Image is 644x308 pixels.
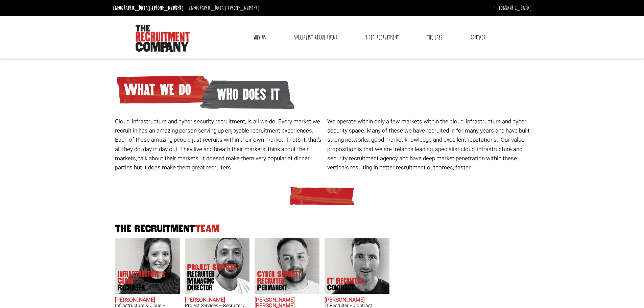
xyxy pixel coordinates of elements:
[115,117,322,172] p: Cloud, infrastructure and cyber security recruitment, is all we do. Every market we recruit in ha...
[118,284,172,291] span: Recruiter
[327,117,534,172] p: We operate within only a few markets within the cloud, infrastructure and cyber security space. M...
[118,271,172,291] p: Infrastructure & Cloud
[115,297,180,303] h2: [PERSON_NAME]
[187,3,261,14] li: [GEOGRAPHIC_DATA]:
[195,223,220,234] span: Team
[325,238,389,294] img: Ross Irwin does IT Recruiter Contract
[422,29,448,46] a: The Jobs
[494,4,532,12] a: [GEOGRAPHIC_DATA]
[115,238,180,294] img: Sara O'Toole does Infrastructure & Cloud Recruiter
[136,25,190,52] img: The Recruitment Company
[327,284,363,291] span: Contract
[185,238,249,294] img: Chris Pelow's our Project Services Recruiter / Managing Director
[257,284,311,291] span: Permanent
[466,29,491,46] a: Contact
[111,3,185,14] li: [GEOGRAPHIC_DATA]:
[360,29,404,46] a: Video Recruitment
[325,297,389,303] h2: [PERSON_NAME]
[152,4,184,12] a: [PHONE_NUMBER]
[187,264,241,291] p: Project Services
[248,29,271,46] a: Why Us
[228,4,260,12] a: [PHONE_NUMBER]
[113,224,532,234] h2: The Recruitment
[289,29,342,46] a: Specialist Recruitment
[255,238,319,294] img: John James Baird does Cyber Security Recruiter Permanent
[325,303,389,308] h3: IT Recruiter – Contract
[257,271,311,291] p: Cyber Security Recruiter
[185,297,250,303] h2: [PERSON_NAME]
[327,278,363,291] p: IT Recruiter
[187,271,241,291] span: Recruiter / Managing Director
